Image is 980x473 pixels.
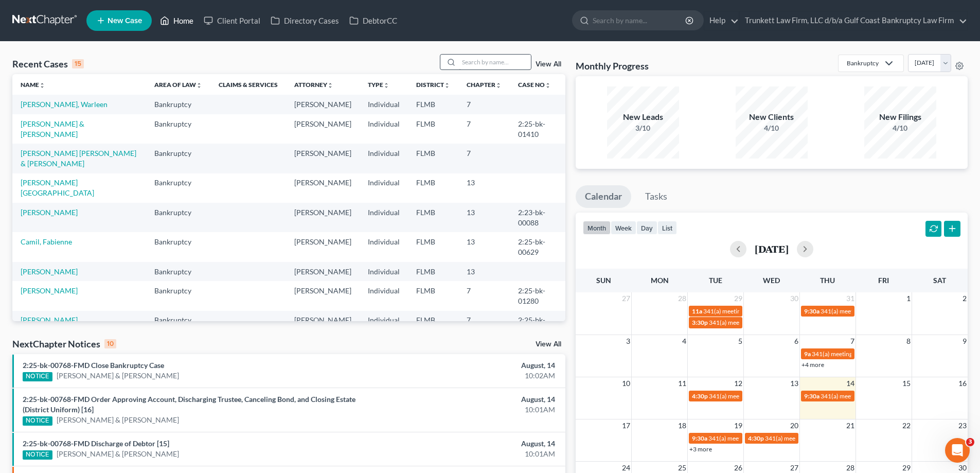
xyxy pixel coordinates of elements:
div: NOTICE [23,450,52,460]
td: Individual [360,232,408,261]
span: 28 [677,292,687,305]
span: 9:30a [804,392,819,400]
span: 6 [793,335,799,347]
span: 31 [845,292,856,305]
td: Individual [360,173,408,203]
div: Recent Cases [12,58,84,70]
a: Trunkett Law Firm, LLC d/b/a Gulf Coast Bankruptcy Law Firm [740,11,967,30]
span: Wed [763,276,780,285]
a: [PERSON_NAME] [21,267,78,276]
span: 12 [733,377,743,390]
span: 21 [845,419,856,432]
i: unfold_more [383,82,389,89]
button: month [583,221,611,235]
span: 17 [621,419,631,432]
i: unfold_more [196,82,202,89]
div: August, 14 [384,394,555,405]
a: [PERSON_NAME] & [PERSON_NAME] [57,449,179,459]
a: 2:25-bk-00768-FMD Discharge of Debtor [15] [23,439,169,448]
a: Tasks [636,185,676,208]
td: [PERSON_NAME] [286,203,360,232]
iframe: Intercom live chat [945,438,970,463]
td: [PERSON_NAME] [286,262,360,281]
td: 7 [458,144,510,173]
div: 4/10 [736,123,808,133]
td: Bankruptcy [146,311,210,340]
div: 4/10 [864,123,936,133]
td: 7 [458,311,510,340]
h3: Monthly Progress [576,60,649,72]
td: FLMB [408,232,458,261]
i: unfold_more [39,82,45,89]
td: Individual [360,144,408,173]
span: Tue [709,276,722,285]
div: NextChapter Notices [12,338,116,350]
td: [PERSON_NAME] [286,281,360,310]
span: 341(a) meeting for [PERSON_NAME] [821,392,920,400]
a: Home [155,11,199,30]
a: [PERSON_NAME][GEOGRAPHIC_DATA] [21,178,94,197]
span: 14 [845,377,856,390]
span: 20 [789,419,799,432]
a: [PERSON_NAME] & [PERSON_NAME] [57,415,179,425]
td: FLMB [408,262,458,281]
td: Bankruptcy [146,281,210,310]
i: unfold_more [545,82,551,89]
a: +3 more [689,445,712,453]
span: 5 [737,335,743,347]
div: New Leads [607,111,679,123]
td: 7 [458,95,510,114]
a: [PERSON_NAME] [21,316,78,324]
td: [PERSON_NAME] [286,232,360,261]
div: 10:01AM [384,449,555,459]
span: 2 [961,292,968,305]
span: 9 [961,335,968,347]
span: 341(a) meeting for [PERSON_NAME] [821,307,920,315]
div: New Filings [864,111,936,123]
h2: [DATE] [755,243,789,254]
span: 4:30p [692,392,708,400]
td: Bankruptcy [146,173,210,203]
td: FLMB [408,114,458,144]
span: 4 [681,335,687,347]
td: Bankruptcy [146,203,210,232]
a: Chapterunfold_more [467,81,502,89]
i: unfold_more [327,82,333,89]
span: 27 [621,292,631,305]
a: Client Portal [199,11,265,30]
span: 9a [804,350,811,358]
div: NOTICE [23,372,52,381]
td: FLMB [408,203,458,232]
div: 15 [72,59,84,68]
td: Individual [360,311,408,340]
span: 23 [957,419,968,432]
i: unfold_more [495,82,502,89]
span: Thu [820,276,835,285]
a: Attorneyunfold_more [294,81,333,89]
a: Case Nounfold_more [518,81,551,89]
span: 3 [625,335,631,347]
a: [PERSON_NAME] [21,208,78,217]
td: 2:25-bk-01410 [510,114,565,144]
span: Sat [933,276,946,285]
td: 2:25-bk-00629 [510,232,565,261]
div: August, 14 [384,439,555,449]
td: [PERSON_NAME] [286,173,360,203]
div: 10:01AM [384,405,555,415]
span: 13 [789,377,799,390]
span: 4:30p [748,434,764,442]
td: Bankruptcy [146,114,210,144]
span: Fri [878,276,889,285]
a: Help [704,11,739,30]
td: 13 [458,262,510,281]
div: NOTICE [23,416,52,426]
span: 15 [901,377,912,390]
td: 7 [458,114,510,144]
span: 1 [905,292,912,305]
span: 29 [733,292,743,305]
span: 341(a) meeting for [PERSON_NAME] [708,434,808,442]
a: Nameunfold_more [21,81,45,89]
a: Area of Lawunfold_more [154,81,202,89]
span: 9:30a [692,434,707,442]
td: FLMB [408,281,458,310]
